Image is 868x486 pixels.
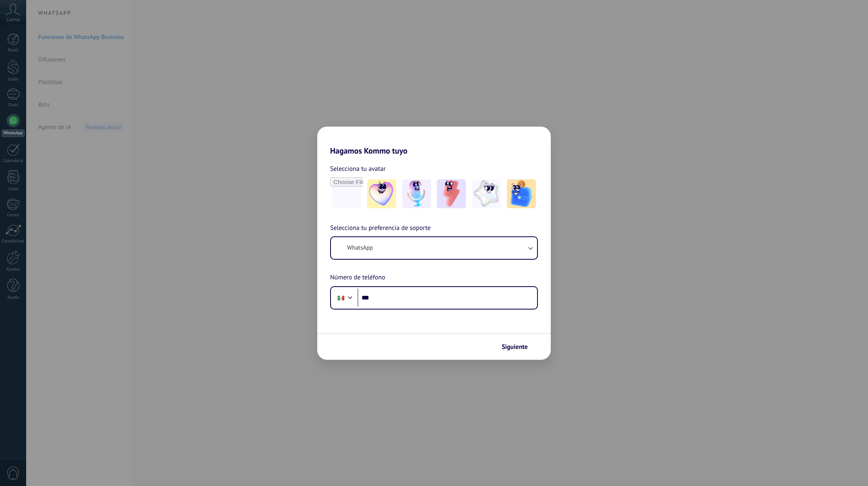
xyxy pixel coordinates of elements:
[330,273,385,283] span: Número de teléfono
[330,164,386,174] span: Selecciona tu avatar
[333,289,349,306] div: Mexico: + 52
[330,223,431,234] span: Selecciona tu preferencia de soporte
[402,179,431,208] img: -2.jpeg
[502,344,528,350] span: Siguiente
[472,179,501,208] img: -4.jpeg
[367,179,396,208] img: -1.jpeg
[437,179,466,208] img: -3.jpeg
[317,127,551,156] h2: Hagamos Kommo tuyo
[498,340,539,354] button: Siguiente
[507,179,536,208] img: -5.jpeg
[347,244,373,252] span: WhatsApp
[331,237,537,259] button: WhatsApp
